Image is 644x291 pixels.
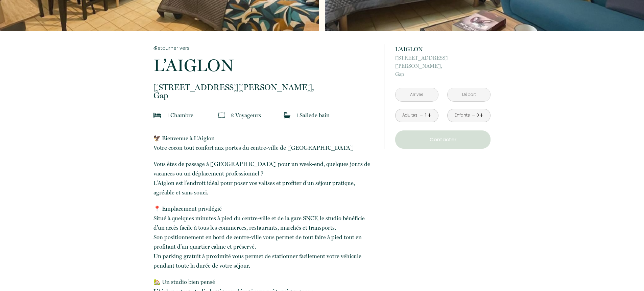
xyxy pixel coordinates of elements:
p: Gap [153,83,375,100]
p: 🦅 Bienvenue à L’Aiglon Votre cocon tout confort aux portes du centre-ville de [GEOGRAPHIC_DATA] [153,133,375,152]
span: [STREET_ADDRESS][PERSON_NAME], [395,54,491,70]
p: 1 Salle de bain [296,110,330,120]
button: Contacter [395,130,491,149]
img: guests [218,112,225,119]
div: 0 [476,112,479,119]
p: Vous êtes de passage à [GEOGRAPHIC_DATA] pour un week-end, quelques jours de vacances ou un dépla... [153,159,375,197]
div: Enfants [455,112,470,119]
p: 2 Voyageur [231,110,261,120]
p: 📍 Emplacement privilégié Situé à quelques minutes à pied du centre-ville et de la gare SNCF, le s... [153,204,375,270]
p: 1 Chambre [167,110,193,120]
div: 1 [424,112,427,119]
span: s [259,112,261,119]
p: L’AIGLON [153,57,375,74]
a: + [479,110,483,121]
p: Contacter [398,136,488,144]
a: + [427,110,431,121]
span: [STREET_ADDRESS][PERSON_NAME], [153,83,375,91]
a: Retourner vers [153,44,375,52]
a: - [472,110,475,121]
p: Gap [395,54,491,78]
div: Adultes [402,112,418,119]
input: Arrivée [396,88,438,101]
input: Départ [448,88,490,101]
a: - [420,110,423,121]
p: L’AIGLON [395,44,491,54]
